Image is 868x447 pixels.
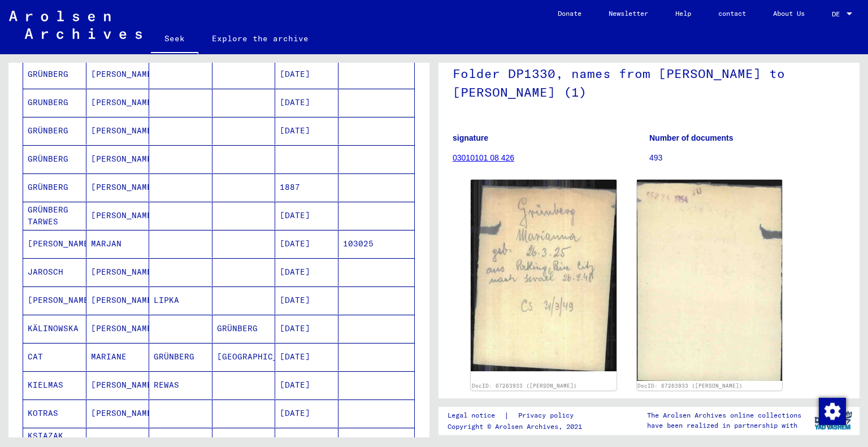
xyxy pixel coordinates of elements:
[718,9,746,18] font: contact
[154,380,179,390] font: REWAS
[518,411,574,419] font: Privacy policy
[91,238,121,249] font: MARJAN
[212,33,309,44] font: Explore the archive
[217,323,258,333] font: GRÜNBERG
[280,436,310,446] font: [DATE]
[28,267,63,277] font: JAROSCH
[91,267,157,277] font: [PERSON_NAME]
[558,9,581,18] font: Donate
[649,133,734,142] font: Number of documents
[453,153,514,162] a: 03010101 08 426
[280,295,310,305] font: [DATE]
[819,398,846,425] img: Change consent
[453,66,785,100] font: Folder DP1330, names from [PERSON_NAME] to [PERSON_NAME] (1)
[28,380,63,390] font: KIELMAS
[91,351,127,362] font: MARIANE
[28,154,68,164] font: GRÜNBERG
[28,205,68,227] font: GRÜNBERG TARWES
[448,411,495,419] font: Legal notice
[28,323,79,333] font: KÄLINOWSKA
[280,69,310,79] font: [DATE]
[91,295,157,305] font: [PERSON_NAME]
[504,410,509,420] font: |
[448,410,504,422] a: Legal notice
[28,69,68,79] font: GRÜNBERG
[91,125,157,136] font: [PERSON_NAME]
[91,408,157,418] font: [PERSON_NAME]
[343,238,374,249] font: 103025
[91,182,157,192] font: [PERSON_NAME]
[280,97,310,107] font: [DATE]
[164,33,185,44] font: Seek
[647,421,797,429] font: have been realized in partnership with
[28,351,43,362] font: CAT
[28,295,94,305] font: [PERSON_NAME]
[217,351,303,362] font: [GEOGRAPHIC_DATA]
[280,323,310,333] font: [DATE]
[28,182,68,192] font: GRÜNBERG
[280,182,300,192] font: 1887
[832,10,840,18] font: DE
[472,383,577,389] a: DocID: 67263933 ([PERSON_NAME])
[91,436,157,446] font: [PERSON_NAME]
[471,180,617,371] img: 001.jpg
[773,9,805,18] font: About Us
[280,351,310,362] font: [DATE]
[280,125,310,136] font: [DATE]
[509,410,587,422] a: Privacy policy
[28,408,58,418] font: KOTRAS
[154,295,179,305] font: LIPKA
[647,411,801,419] font: The Arolsen Archives online collections
[280,380,310,390] font: [DATE]
[649,153,662,162] font: 493
[151,25,198,54] a: Seek
[675,9,691,18] font: Help
[91,323,157,333] font: [PERSON_NAME]
[198,25,322,52] a: Explore the archive
[637,180,783,381] img: 002.jpg
[91,154,157,164] font: [PERSON_NAME]
[28,97,68,107] font: GRUNBERG
[154,351,194,362] font: GRÜNBERG
[280,238,310,249] font: [DATE]
[453,133,488,142] font: signature
[91,97,157,107] font: [PERSON_NAME]
[812,406,854,435] img: yv_logo.png
[637,383,743,389] a: DocID: 67263933 ([PERSON_NAME])
[448,422,582,431] font: Copyright © Arolsen Archives, 2021
[91,210,157,220] font: [PERSON_NAME]
[280,210,310,220] font: [DATE]
[91,380,157,390] font: [PERSON_NAME]
[9,11,142,39] img: Arolsen_neg.svg
[280,408,310,418] font: [DATE]
[609,9,648,18] font: Newsletter
[280,267,310,277] font: [DATE]
[28,238,94,249] font: [PERSON_NAME]
[28,125,68,136] font: GRÜNBERG
[91,69,157,79] font: [PERSON_NAME]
